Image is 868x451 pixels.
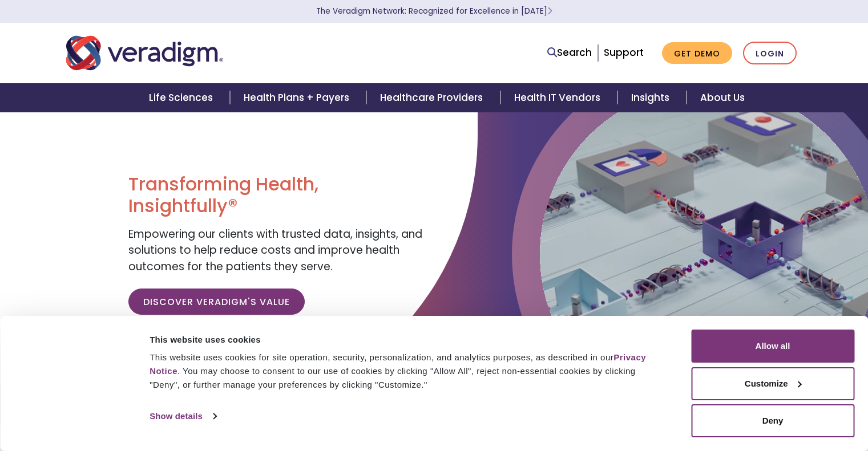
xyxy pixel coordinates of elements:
[316,6,552,17] a: The Veradigm Network: Recognized for Excellence in [DATE]Learn More
[150,333,665,347] div: This website uses cookies
[128,173,425,217] h1: Transforming Health, Insightfully®
[128,289,305,315] a: Discover Veradigm's Value
[617,83,687,112] a: Insights
[743,42,797,65] a: Login
[691,330,854,363] button: Allow all
[547,6,552,17] span: Learn More
[547,45,592,60] a: Search
[366,83,500,112] a: Healthcare Providers
[150,408,216,425] a: Show details
[128,226,422,274] span: Empowering our clients with trusted data, insights, and solutions to help reduce costs and improv...
[230,83,366,112] a: Health Plans + Payers
[687,83,758,112] a: About Us
[604,46,644,59] a: Support
[66,34,223,72] img: Veradigm logo
[135,83,230,112] a: Life Sciences
[691,404,854,437] button: Deny
[691,367,854,400] button: Customize
[500,83,617,112] a: Health IT Vendors
[662,42,732,64] a: Get Demo
[150,351,665,392] div: This website uses cookies for site operation, security, personalization, and analytics purposes, ...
